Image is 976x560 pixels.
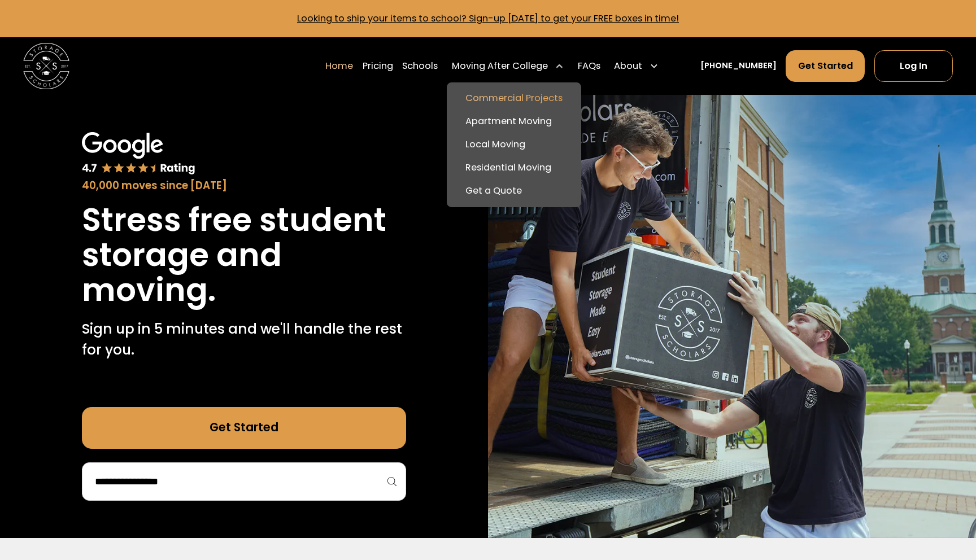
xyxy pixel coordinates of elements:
a: Local Moving [452,133,577,156]
img: Storage Scholars makes moving and storage easy. [488,95,976,538]
div: About [609,50,663,82]
a: FAQs [578,50,600,82]
nav: Moving After College [447,82,581,207]
a: Log In [874,50,953,81]
a: Commercial Projects [452,87,577,110]
div: Moving After College [452,59,548,73]
div: Moving After College [447,50,568,82]
img: Storage Scholars main logo [23,43,69,89]
a: Looking to ship your items to school? Sign-up [DATE] to get your FREE boxes in time! [297,12,679,25]
img: Google 4.7 star rating [82,132,195,176]
div: 40,000 moves since [DATE] [82,178,406,194]
a: [PHONE_NUMBER] [700,60,777,72]
div: About [614,59,642,73]
a: Get Started [82,407,406,449]
a: Get a Quote [452,180,577,203]
a: Schools [402,50,438,82]
a: Residential Moving [452,156,577,180]
p: Sign up in 5 minutes and we'll handle the rest for you. [82,319,406,361]
a: Get Started [786,50,865,81]
h1: Stress free student storage and moving. [82,203,406,308]
a: Pricing [363,50,393,82]
a: Apartment Moving [452,110,577,133]
a: Home [325,50,353,82]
